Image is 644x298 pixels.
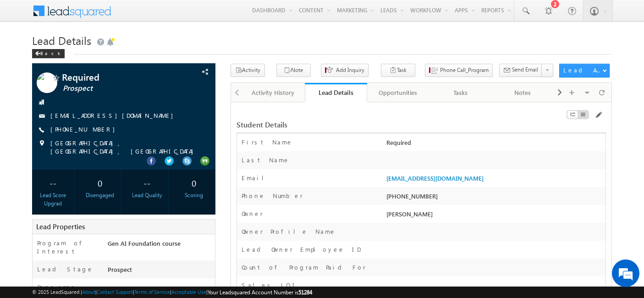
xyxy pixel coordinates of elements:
span: Phone Call_Program [440,66,489,74]
a: Contact Support [97,289,133,295]
a: Opportunities [367,83,429,102]
a: About [82,289,95,295]
span: Your Leadsquared Account Number is [208,289,312,296]
a: Activity History [242,83,304,102]
div: Prospect [105,265,215,278]
a: [EMAIL_ADDRESS][DOMAIN_NAME] [386,174,484,182]
div: Notes [499,87,546,98]
div: Activity History [249,87,296,98]
div: 0 [82,174,119,191]
label: Concerns [37,283,78,291]
span: [PHONE_NUMBER] [50,125,120,134]
label: Program of Interest [37,239,99,255]
span: Required [62,72,175,82]
a: Acceptable Use [171,289,206,295]
div: -- [128,174,165,191]
a: Lead Details [305,83,367,102]
div: Lead Score Upgrad [34,191,72,208]
div: Back [32,49,65,58]
button: Activity [231,64,265,77]
span: Lead Details [32,33,91,48]
label: Lead Owner Employee ID [242,245,361,254]
span: Prospect [63,84,176,93]
div: 0 [176,174,213,191]
div: Lead Details [312,88,360,97]
button: Send Email [499,64,542,77]
label: Owner Profile Name [242,227,336,236]
label: Owner [242,210,263,218]
a: Back [32,49,69,56]
span: Add Inquiry [336,66,364,74]
label: Email [242,174,271,182]
label: First Name [242,138,293,146]
a: Terms of Service [134,289,170,295]
div: -- [34,174,72,191]
button: Task [381,64,415,77]
img: Profile photo [37,72,57,96]
label: Phone Number [242,192,303,200]
div: Disengaged [82,191,119,199]
a: [EMAIL_ADDRESS][DOMAIN_NAME] [50,111,178,119]
span: Send Email [512,66,538,74]
a: Tasks [429,83,492,102]
button: Add Inquiry [321,64,369,77]
div: Required [384,138,605,151]
div: [PHONE_NUMBER] [384,192,605,204]
span: 51284 [298,289,312,296]
button: Lead Actions [559,64,610,77]
button: Phone Call_Program [425,64,493,77]
div: Opportunities [374,87,421,98]
div: Student Details [237,121,480,129]
span: [GEOGRAPHIC_DATA], [GEOGRAPHIC_DATA], [GEOGRAPHIC_DATA] [50,139,198,155]
label: Count of Program Paid For [242,263,366,271]
span: Lead Properties [36,222,85,231]
button: Note [276,64,311,77]
a: Notes [492,83,554,102]
div: Gen AI Foundation course [105,239,215,252]
label: Lead Stage [37,265,94,273]
div: Tasks [437,87,484,98]
div: Scoring [176,191,213,199]
span: [PERSON_NAME] [386,210,433,218]
label: Last Name [242,156,290,164]
div: Lead Actions [563,66,602,74]
div: Lead Quality [128,191,165,199]
label: Sales LQI [242,281,297,289]
span: © 2025 LeadSquared | | | | | [32,288,312,297]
